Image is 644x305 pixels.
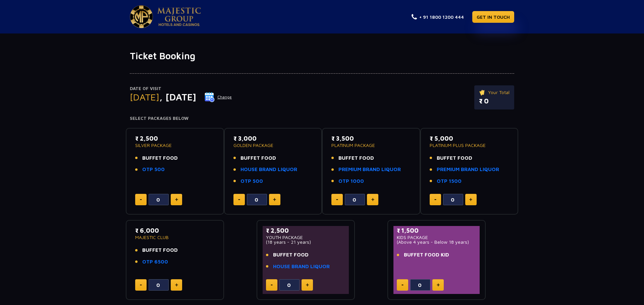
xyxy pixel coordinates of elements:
img: plus [469,198,472,201]
img: plus [306,283,309,287]
p: PLATINUM PACKAGE [331,143,411,148]
p: (Above 4 years - Below 18 years) [397,240,476,244]
a: OTP 500 [240,177,263,185]
p: GOLDEN PACKAGE [233,143,313,148]
span: , [DATE] [159,91,196,102]
img: minus [434,199,436,200]
h4: Select Packages Below [130,116,514,121]
p: Your Total [479,89,509,96]
span: BUFFET FOOD KID [404,251,449,259]
a: OTP 6500 [142,258,168,266]
p: ₹ 3,000 [233,134,313,143]
img: minus [140,199,142,200]
p: ₹ 6,000 [135,226,215,235]
img: plus [175,198,178,201]
img: Majestic Pride [130,5,153,28]
img: Majestic Pride [157,7,201,26]
span: BUFFET FOOD [273,251,309,259]
p: Date of Visit [130,85,232,92]
img: minus [336,199,338,200]
a: OTP 500 [142,166,165,173]
p: ₹ 0 [479,96,509,106]
p: ₹ 5,000 [430,134,509,143]
img: minus [271,285,273,286]
p: YOUTH PACKAGE [266,235,345,240]
a: + 91 1800 1200 444 [412,13,464,20]
p: SILVER PACKAGE [135,143,215,148]
span: BUFFET FOOD [240,154,276,162]
p: MAJESTIC CLUB [135,235,215,240]
img: plus [371,198,374,201]
a: PREMIUM BRAND LIQUOR [437,166,499,173]
span: BUFFET FOOD [437,154,472,162]
span: BUFFET FOOD [142,246,178,254]
h1: Ticket Booking [130,50,514,62]
span: BUFFET FOOD [338,154,374,162]
img: plus [273,198,276,201]
span: BUFFET FOOD [142,154,178,162]
img: minus [238,199,240,200]
p: (18 years - 21 years) [266,240,345,244]
button: Change [204,92,232,102]
img: minus [401,285,404,286]
p: ₹ 1,500 [397,226,476,235]
p: ₹ 2,500 [266,226,345,235]
p: ₹ 2,500 [135,134,215,143]
a: HOUSE BRAND LIQUOR [273,263,330,271]
img: minus [140,285,142,286]
p: KIDS PACKAGE [397,235,476,240]
a: PREMIUM BRAND LIQUOR [338,166,401,173]
span: [DATE] [130,91,159,102]
img: plus [437,283,440,287]
img: plus [175,283,178,287]
a: OTP 1500 [437,177,462,185]
a: HOUSE BRAND LIQUOR [240,166,297,173]
p: ₹ 3,500 [331,134,411,143]
img: ticket [479,89,486,96]
a: OTP 1000 [338,177,364,185]
a: GET IN TOUCH [472,11,514,23]
p: PLATINUM PLUS PACKAGE [430,143,509,148]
